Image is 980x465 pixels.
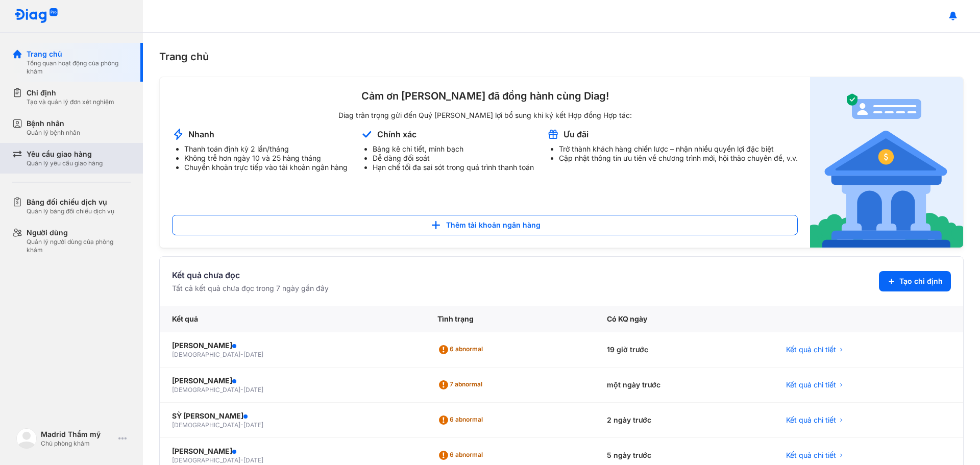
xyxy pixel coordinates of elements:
span: - [240,421,243,429]
div: Bảng đối chiếu dịch vụ [27,197,114,207]
span: [DATE] [243,386,263,394]
span: [DATE] [243,351,263,358]
div: Quản lý bệnh nhân [27,129,80,137]
span: Kết quả chi tiết [786,450,836,460]
div: 7 abnormal [437,377,486,393]
span: - [240,386,243,394]
button: Thêm tài khoản ngân hàng [172,215,798,235]
li: Hạn chế tối đa sai sót trong quá trình thanh toán [373,163,534,172]
div: 6 abnormal [437,412,487,428]
div: Chỉ định [27,88,114,98]
div: Quản lý bảng đối chiếu dịch vụ [27,207,114,215]
li: Thanh toán định kỳ 2 lần/tháng [184,144,348,154]
div: Chủ phòng khám [41,439,114,448]
span: Tạo chỉ định [899,276,943,286]
div: 2 ngày trước [595,403,774,438]
li: Chuyển khoản trực tiếp vào tài khoản ngân hàng [184,163,348,172]
div: 6 abnormal [437,447,487,463]
img: account-announcement [547,128,559,140]
div: Madrid Thẩm mỹ [41,429,114,439]
span: - [240,456,243,464]
div: Tình trạng [425,306,595,332]
div: Trang chủ [27,49,131,59]
li: Dễ dàng đối soát [373,154,534,163]
span: [DEMOGRAPHIC_DATA] [172,456,240,464]
span: [DEMOGRAPHIC_DATA] [172,386,240,394]
div: [PERSON_NAME] [172,376,413,386]
img: logo [16,428,37,449]
span: Kết quả chi tiết [786,415,836,425]
span: - [240,351,243,358]
div: Quản lý yêu cầu giao hàng [27,159,103,167]
div: Diag trân trọng gửi đến Quý [PERSON_NAME] lợi bổ sung khi ký kết Hợp đồng Hợp tác: [172,111,798,120]
div: Nhanh [188,129,214,140]
div: Ưu đãi [563,129,589,140]
span: [DEMOGRAPHIC_DATA] [172,351,240,358]
div: Yêu cầu giao hàng [27,149,103,159]
div: Có KQ ngày [595,306,774,332]
div: Kết quả chưa đọc [172,269,329,281]
span: [DEMOGRAPHIC_DATA] [172,421,240,429]
div: 19 giờ trước [595,332,774,368]
div: 6 abnormal [437,341,487,358]
div: Kết quả [160,306,425,332]
img: logo [14,8,58,24]
img: account-announcement [810,77,963,248]
img: account-announcement [360,128,373,140]
div: Trang chủ [159,49,964,64]
div: một ngày trước [595,368,774,403]
div: Chính xác [377,129,416,140]
img: account-announcement [172,128,184,140]
span: [DATE] [243,456,263,464]
div: SỲ [PERSON_NAME] [172,411,413,421]
span: [DATE] [243,421,263,429]
div: Tất cả kết quả chưa đọc trong 7 ngày gần đây [172,283,329,293]
span: Kết quả chi tiết [786,380,836,390]
div: Tổng quan hoạt động của phòng khám [27,59,131,76]
div: Cảm ơn [PERSON_NAME] đã đồng hành cùng Diag! [172,89,798,103]
div: [PERSON_NAME] [172,340,413,351]
li: Trở thành khách hàng chiến lược – nhận nhiều quyền lợi đặc biệt [559,144,798,154]
div: [PERSON_NAME] [172,446,413,456]
div: Quản lý người dùng của phòng khám [27,238,131,254]
li: Bảng kê chi tiết, minh bạch [373,144,534,154]
button: Tạo chỉ định [879,271,951,291]
li: Cập nhật thông tin ưu tiên về chương trình mới, hội thảo chuyên đề, v.v. [559,154,798,163]
div: Bệnh nhân [27,118,80,129]
div: Tạo và quản lý đơn xét nghiệm [27,98,114,106]
li: Không trễ hơn ngày 10 và 25 hàng tháng [184,154,348,163]
span: Kết quả chi tiết [786,345,836,355]
div: Người dùng [27,228,131,238]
